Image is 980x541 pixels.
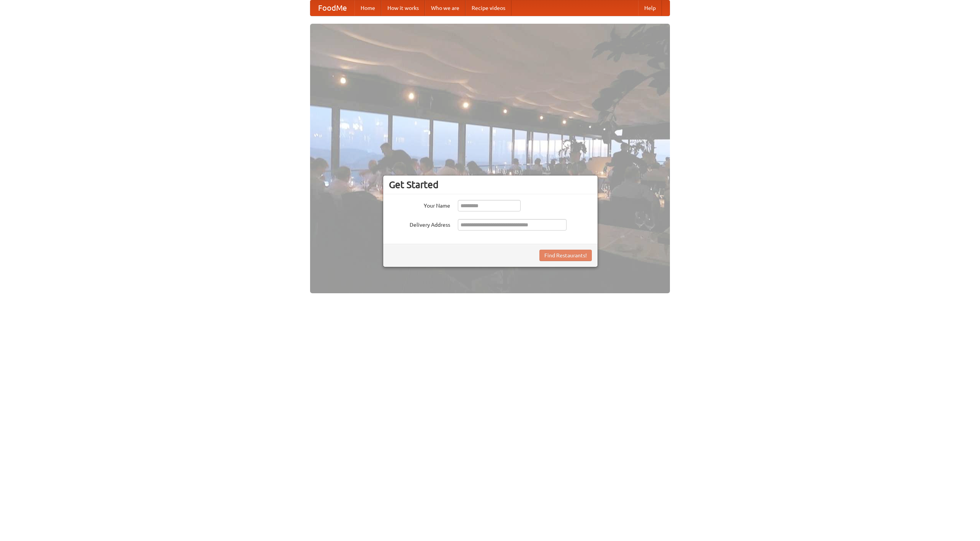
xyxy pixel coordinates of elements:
a: Help [638,0,662,16]
button: Find Restaurants! [539,250,592,261]
h3: Get Started [389,179,592,190]
a: Home [354,0,381,16]
a: How it works [381,0,425,16]
a: Who we are [425,0,465,16]
a: Recipe videos [465,0,511,16]
label: Your Name [389,200,450,210]
label: Delivery Address [389,219,450,229]
a: FoodMe [310,0,354,16]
